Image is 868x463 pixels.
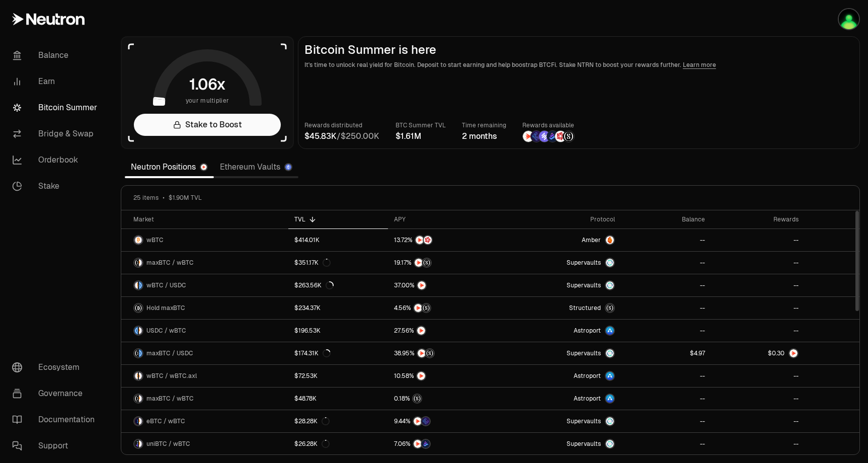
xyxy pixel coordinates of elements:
[294,395,317,403] div: $48.78K
[504,388,621,410] a: Astroport
[504,320,621,342] a: Astroport
[294,304,321,312] div: $234.37K
[121,229,288,251] a: wBTC LogowBTC
[523,131,534,142] img: NTRN
[424,236,432,244] img: Mars Fragments
[413,395,421,403] img: Structured Points
[582,236,601,244] span: Amber
[121,297,288,319] a: maxBTC LogoHold maxBTC
[717,215,799,223] div: Rewards
[134,327,138,335] img: USDC Logo
[4,121,109,147] a: Bridge & Swap
[139,259,142,267] img: wBTC Logo
[790,349,798,357] img: NTRN Logo
[288,297,388,319] a: $234.37K
[621,388,711,410] a: --
[304,43,853,57] h2: Bitcoin Summer is here
[531,131,542,142] img: EtherFi Points
[288,433,388,455] a: $26.28K
[134,395,138,403] img: maxBTC Logo
[388,410,504,432] a: NTRNEtherFi Points
[121,410,288,432] a: eBTC LogowBTC LogoeBTC / wBTC
[547,131,558,142] img: Bedrock Diamonds
[134,259,138,267] img: maxBTC Logo
[134,114,281,136] a: Stake to Boost
[388,229,504,251] a: NTRNMars Fragments
[288,365,388,387] a: $72.53K
[388,342,504,364] a: NTRNStructured Points
[121,274,288,296] a: wBTC LogoUSDC LogowBTC / USDC
[555,131,566,142] img: Mars Fragments
[288,410,388,432] a: $28.28K
[504,274,621,296] a: SupervaultsSupervaults
[414,417,422,425] img: NTRN
[414,440,422,448] img: NTRN
[394,371,498,381] button: NTRN
[294,440,330,448] div: $26.28K
[4,147,109,173] a: Orderbook
[146,395,194,403] span: maxBTC / wBTC
[121,342,288,364] a: maxBTC LogoUSDC LogomaxBTC / USDC
[422,417,430,425] img: EtherFi Points
[462,120,506,130] p: Time remaining
[4,68,109,95] a: Earn
[121,252,288,274] a: maxBTC LogowBTC LogomaxBTC / wBTC
[711,320,805,342] a: --
[134,281,138,289] img: wBTC Logo
[711,274,805,296] a: --
[133,215,282,223] div: Market
[4,354,109,380] a: Ecosystem
[4,42,109,68] a: Balance
[146,372,197,380] span: wBTC / wBTC.axl
[567,349,601,357] span: Supervaults
[288,320,388,342] a: $196.53K
[388,320,504,342] a: NTRN
[621,410,711,432] a: --
[146,281,186,289] span: wBTC / USDC
[139,395,142,403] img: wBTC Logo
[394,258,498,268] button: NTRNStructured Points
[125,157,214,177] a: Neutron Positions
[418,281,426,289] img: NTRN
[683,61,716,69] a: Learn more
[394,280,498,290] button: NTRN
[394,439,498,449] button: NTRNBedrock Diamonds
[462,130,506,142] div: 2 months
[139,281,142,289] img: USDC Logo
[569,304,601,312] span: Structured
[711,388,805,410] a: --
[711,433,805,455] a: --
[169,194,202,202] span: $1.90M TVL
[134,440,138,448] img: uniBTC Logo
[396,120,446,130] p: BTC Summer TVL
[574,395,601,403] span: Astroport
[134,236,142,244] img: wBTC Logo
[621,320,711,342] a: --
[711,365,805,387] a: --
[294,236,320,244] div: $414.01K
[621,252,711,274] a: --
[146,417,185,425] span: eBTC / wBTC
[388,274,504,296] a: NTRN
[4,433,109,459] a: Support
[394,416,498,426] button: NTRNEtherFi Points
[606,304,614,312] img: maxBTC
[567,259,601,267] span: Supervaults
[522,120,575,130] p: Rewards available
[839,9,859,29] img: Lost Seed Phrase
[574,372,601,380] span: Astroport
[621,229,711,251] a: --
[285,164,291,170] img: Ethereum Logo
[121,433,288,455] a: uniBTC LogowBTC LogouniBTC / wBTC
[606,440,614,448] img: Supervaults
[133,194,159,202] span: 25 items
[388,365,504,387] a: NTRN
[417,372,425,380] img: NTRN
[388,297,504,319] a: NTRNStructured Points
[294,327,321,335] div: $196.53K
[388,388,504,410] a: Structured Points
[304,60,853,70] p: It's time to unlock real yield for Bitcoin. Deposit to start earning and help boostrap BTCFi. Sta...
[4,173,109,199] a: Stake
[388,433,504,455] a: NTRNBedrock Diamonds
[146,236,164,244] span: wBTC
